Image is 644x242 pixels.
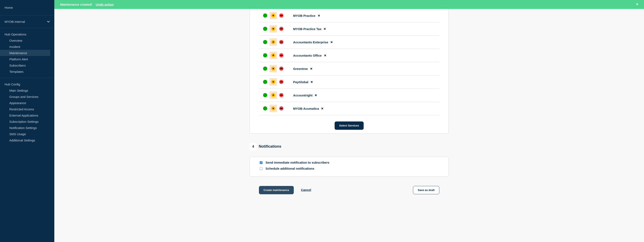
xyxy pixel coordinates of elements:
span: Maintenance created! [60,3,92,6]
div: up [263,67,267,71]
span: Accountright [293,94,312,97]
div: up [263,106,267,111]
p: Schedule additional notifications [266,167,332,171]
button: Undo action [96,3,114,6]
div: down [279,93,283,97]
div: up [263,80,267,84]
span: Accountants Office [293,54,322,57]
div: down [279,67,283,71]
div: affected [271,67,275,71]
button: Cancel [301,188,311,192]
span: 4 [250,143,257,150]
div: up [263,93,267,97]
div: up [263,27,267,31]
span: Accountants Enterprise [293,40,328,44]
span: MYOB Acumatica [293,107,319,110]
div: affected [271,106,275,111]
div: down [279,80,283,84]
div: up [263,13,267,18]
div: affected [271,40,275,44]
div: affected [271,93,275,97]
p: MYOB Internal [5,20,44,23]
button: Save as draft [413,186,439,194]
div: down [279,13,283,18]
span: MYOB Practice [293,14,316,17]
div: up [263,40,267,44]
div: down [279,27,283,31]
button: Select Services [335,122,363,130]
div: up [263,53,267,57]
div: affected [271,27,275,31]
div: down [279,106,283,111]
input: Send immediate notification to subscribers [260,161,262,164]
div: affected [271,13,275,18]
div: down [279,53,283,57]
button: Create maintenance [259,186,294,194]
input: Schedule additional notifications [260,167,262,170]
div: affected [271,53,275,57]
div: affected [271,80,275,84]
span: Greentree [293,67,308,71]
div: Notifications [250,143,281,150]
span: MYOB Practice Tax [293,27,321,31]
span: PayGlobal [293,80,308,84]
p: Send immediate notification to subscribers [266,161,332,165]
div: down [279,40,283,44]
